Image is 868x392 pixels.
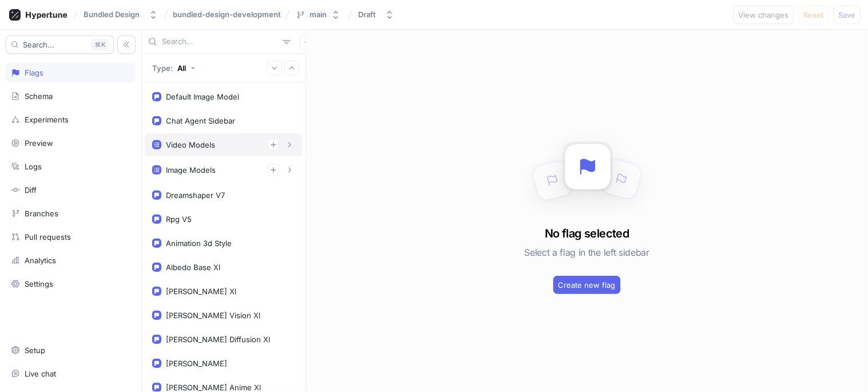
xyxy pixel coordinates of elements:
[25,185,37,195] div: Diff
[166,140,215,149] div: Video Models
[23,41,54,48] span: Search...
[25,232,71,241] div: Pull requests
[25,346,45,355] div: Setup
[25,369,56,378] div: Live chat
[839,11,856,18] span: Save
[91,39,109,50] div: K
[173,10,281,18] span: bundled-design-development
[166,287,236,296] div: [PERSON_NAME] Xl
[291,5,345,24] button: main
[25,279,53,288] div: Settings
[558,282,616,288] span: Create new flag
[166,239,232,248] div: Animation 3d Style
[177,64,186,73] div: All
[525,242,649,263] h5: Select a flag in the left sidebar
[162,36,278,47] input: Search...
[166,383,261,392] div: [PERSON_NAME] Anime Xl
[166,335,270,344] div: [PERSON_NAME] Diffusion Xl
[166,311,260,320] div: [PERSON_NAME] Vision Xl
[6,35,114,54] button: Search...K
[148,58,199,78] button: Type: All
[152,64,173,73] p: Type:
[166,359,227,368] div: [PERSON_NAME]
[354,5,399,24] button: Draft
[25,68,43,77] div: Flags
[166,191,225,200] div: Dreamshaper V7
[804,11,824,18] span: Reset
[545,225,629,242] h3: No flag selected
[799,6,829,24] button: Reset
[310,10,327,19] div: main
[834,6,861,24] button: Save
[25,138,53,148] div: Preview
[25,162,42,171] div: Logs
[84,10,140,19] div: Bundled Design
[358,10,376,19] div: Draft
[79,5,162,24] button: Bundled Design
[166,92,239,101] div: Default Image Model
[25,115,69,124] div: Experiments
[553,276,621,294] button: Create new flag
[284,61,299,76] button: Collapse all
[25,209,58,218] div: Branches
[166,263,220,272] div: Albedo Base Xl
[166,165,216,175] div: Image Models
[267,61,282,76] button: Expand all
[739,11,789,18] span: View changes
[166,116,235,125] div: Chat Agent Sidebar
[25,256,56,265] div: Analytics
[166,215,192,224] div: Rpg V5
[734,6,794,24] button: View changes
[25,92,53,101] div: Schema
